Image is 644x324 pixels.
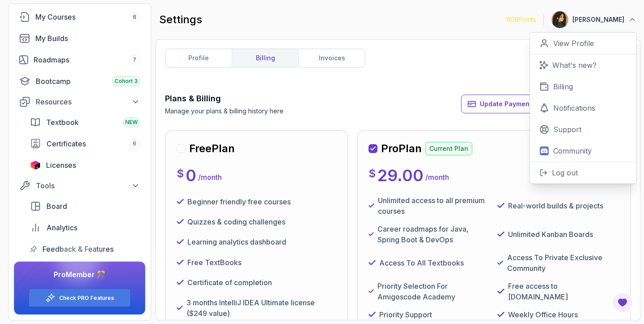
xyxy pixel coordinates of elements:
p: Access To Private Exclusive Community [507,252,619,274]
p: 1109 Points [506,15,536,24]
h3: Plans & Billing [165,92,284,105]
span: 7 [133,56,136,63]
img: jetbrains icon [30,161,41,170]
p: Unlimited access to all premium courses [378,195,490,216]
a: Notifications [530,97,636,119]
p: $ [369,166,376,181]
img: user profile image [551,11,568,28]
p: What's new? [552,60,597,71]
div: Roadmaps [34,54,140,65]
button: Resources [14,94,145,110]
p: Billing [553,81,573,92]
span: Licenses [46,160,76,170]
button: Tools [14,178,145,194]
button: Log out [530,162,636,183]
p: Certificate of completion [187,277,272,288]
h2: Pro Plan [381,141,422,156]
a: Community [530,140,636,162]
span: Board [47,201,67,212]
p: Beginner friendly free courses [187,196,291,207]
a: licenses [25,156,145,174]
span: Analytics [47,222,77,233]
div: Tools [36,180,140,191]
span: 8 [133,13,136,21]
span: Update Payment Details [480,100,555,108]
p: Priority Support [379,309,432,320]
a: feedback [25,240,145,258]
p: 3 months IntelliJ IDEA Ultimate license ($249 value) [186,297,336,319]
p: Real-world builds & projects [508,200,603,211]
span: Cohort 3 [114,78,138,85]
span: 6 [133,140,136,147]
span: NEW [125,119,138,126]
a: Billing [530,76,636,97]
button: Update Payment Details [461,95,561,113]
p: Free TextBooks [187,257,241,268]
p: Unlimited Kanban Boards [508,229,593,240]
p: [PERSON_NAME] [572,15,624,24]
span: Textbook [46,117,79,128]
a: board [25,197,145,215]
p: Current Plan [425,142,472,155]
p: Weekly Office Hours [508,309,578,320]
p: 0 [186,166,196,184]
a: bootcamp [14,72,145,90]
a: roadmaps [14,51,145,69]
p: Career roadmaps for Java, Spring Boot & DevOps [377,224,491,245]
p: View Profile [553,38,594,49]
p: Support [553,124,581,135]
p: Notifications [553,103,595,113]
a: Check PRO Features [59,295,114,302]
p: Free access to [DOMAIN_NAME] [508,281,619,302]
p: / month [425,172,449,183]
a: Support [530,119,636,140]
p: $ [177,166,184,181]
div: My Builds [35,33,140,44]
a: profile [165,49,232,67]
a: View Profile [530,33,636,54]
div: Resources [36,96,140,107]
div: My Courses [35,12,140,22]
a: builds [14,29,145,47]
p: Log out [552,167,578,178]
h2: Free Plan [189,141,235,156]
p: Learning analytics dashboard [187,237,286,247]
a: billing [232,49,298,67]
span: Feedback & Features [42,244,114,254]
a: analytics [25,219,145,237]
button: Check PRO Features [29,289,131,307]
p: Community [553,145,592,156]
p: 29.00 [377,166,424,184]
a: certificates [25,135,145,153]
button: user profile image[PERSON_NAME] [551,11,637,29]
p: Quizzes & coding challenges [187,216,285,227]
h2: settings [159,12,202,27]
p: Manage your plans & billing history here [165,107,284,116]
button: Open Feedback Button [612,292,633,313]
a: textbook [25,113,145,131]
span: Certificates [47,138,86,149]
p: / month [198,172,222,183]
a: invoices [298,49,365,67]
p: Priority Selection For Amigoscode Academy [377,281,491,302]
div: Bootcamp [36,76,140,87]
a: courses [14,8,145,26]
a: What's new? [530,54,636,76]
p: Access To All Textbooks [379,258,464,268]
